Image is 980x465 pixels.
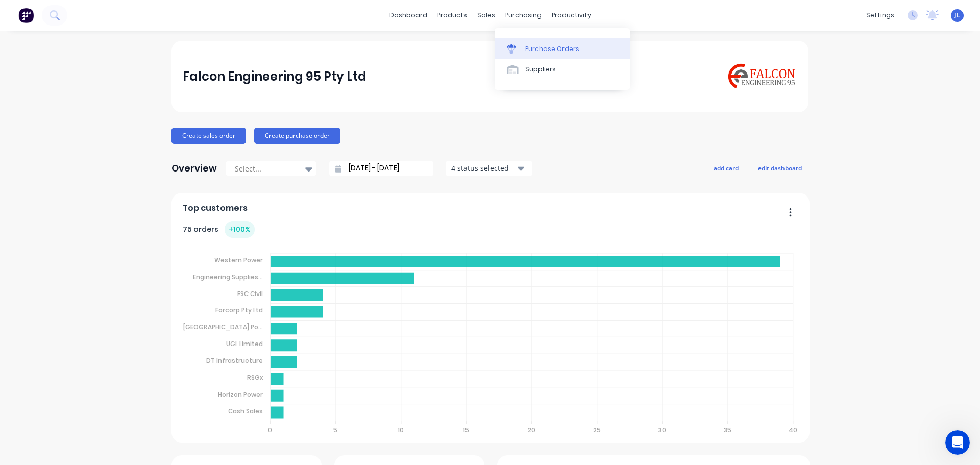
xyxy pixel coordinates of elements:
tspan: Horizon Power [218,390,263,399]
div: purchasing [500,8,547,23]
div: 75 orders [183,221,255,238]
tspan: 5 [333,426,337,434]
div: Purchase Orders [525,44,579,54]
div: 4 status selected [451,163,516,174]
tspan: 25 [593,426,601,434]
tspan: RSGx [247,373,263,382]
button: 4 status selected [446,161,532,176]
div: productivity [547,8,596,23]
div: sales [472,8,500,23]
tspan: UGL Limited [226,339,263,348]
div: Overview [171,158,217,179]
span: JL [954,11,960,20]
tspan: [GEOGRAPHIC_DATA] Po... [183,323,263,331]
tspan: 15 [463,426,469,434]
span: Top customers [183,202,248,214]
tspan: Forcorp Pty Ltd [215,306,263,314]
a: dashboard [384,8,432,23]
div: Suppliers [525,65,556,74]
tspan: 0 [268,426,272,434]
tspan: FSC Civil [237,289,263,298]
tspan: 40 [789,426,798,434]
tspan: 35 [724,426,732,434]
tspan: Western Power [214,256,263,264]
tspan: DT Infrastructure [206,356,263,365]
button: Create sales order [171,128,246,144]
img: Falcon Engineering 95 Pty Ltd [726,62,797,91]
tspan: 20 [528,426,535,434]
div: products [432,8,472,23]
iframe: Intercom live chat [945,430,970,455]
div: + 100 % [225,221,255,238]
div: settings [861,8,899,23]
button: edit dashboard [751,161,808,175]
img: Factory [18,8,34,23]
button: Create purchase order [254,128,340,144]
tspan: Cash Sales [228,407,263,415]
tspan: 10 [398,426,404,434]
tspan: 30 [659,426,667,434]
button: add card [707,161,745,175]
a: Purchase Orders [495,38,630,59]
tspan: Engineering Supplies... [193,273,263,281]
div: Falcon Engineering 95 Pty Ltd [183,66,366,87]
a: Suppliers [495,59,630,80]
